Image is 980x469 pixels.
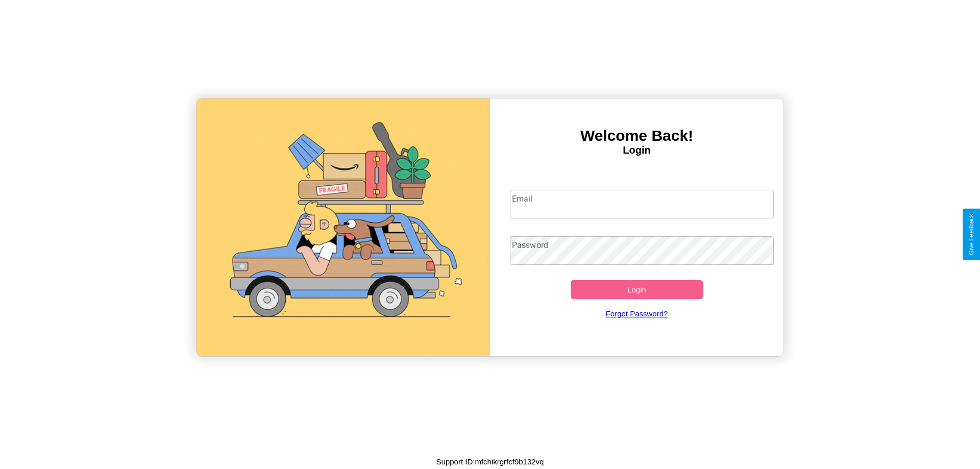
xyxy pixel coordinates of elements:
[571,280,703,299] button: Login
[197,98,490,356] img: gif
[436,455,544,468] p: Support ID: mfchikrgrfcf9b132vq
[968,214,975,255] div: Give Feedback
[505,299,769,328] a: Forgot Password?
[490,144,783,156] h4: Login
[490,127,783,144] h3: Welcome Back!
